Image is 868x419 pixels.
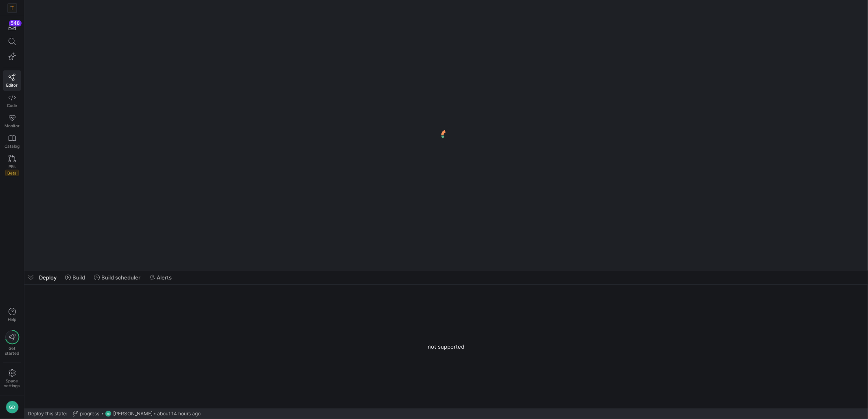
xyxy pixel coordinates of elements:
[3,20,21,34] button: 548
[28,411,67,417] span: Deploy this state:
[24,285,868,408] div: not supported
[3,366,21,392] a: Spacesettings
[61,271,89,284] button: Build
[157,411,201,417] span: about 14 hours ago
[6,401,19,414] div: GD
[105,410,112,417] div: GD
[3,111,21,131] a: Monitor
[9,164,15,169] span: PRs
[3,91,21,111] a: Code
[7,317,17,322] span: Help
[5,170,19,176] span: Beta
[3,131,21,152] a: Catalog
[5,346,19,356] span: Get started
[3,1,21,15] a: https://storage.googleapis.com/y42-prod-data-exchange/images/M4PIZmlr0LOyhR8acEy9Mp195vnbki1rrADR...
[146,271,175,284] button: Alerts
[3,152,21,179] a: PRsBeta
[3,70,21,91] a: Editor
[7,103,17,108] span: Code
[440,129,453,141] img: logo.gif
[39,274,57,281] span: Deploy
[157,274,172,281] span: Alerts
[4,144,20,148] span: Catalog
[80,411,101,417] span: progress.
[4,378,20,388] span: Space settings
[72,274,85,281] span: Build
[4,123,20,128] span: Monitor
[70,408,203,419] button: progress.GD[PERSON_NAME]about 14 hours ago
[3,399,21,416] button: GD
[90,271,144,284] button: Build scheduler
[101,274,140,281] span: Build scheduler
[7,83,18,87] span: Editor
[3,304,21,325] button: Help
[9,20,22,26] div: 548
[3,327,21,359] button: Getstarted
[8,4,16,12] img: https://storage.googleapis.com/y42-prod-data-exchange/images/M4PIZmlr0LOyhR8acEy9Mp195vnbki1rrADR...
[113,411,153,417] span: [PERSON_NAME]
